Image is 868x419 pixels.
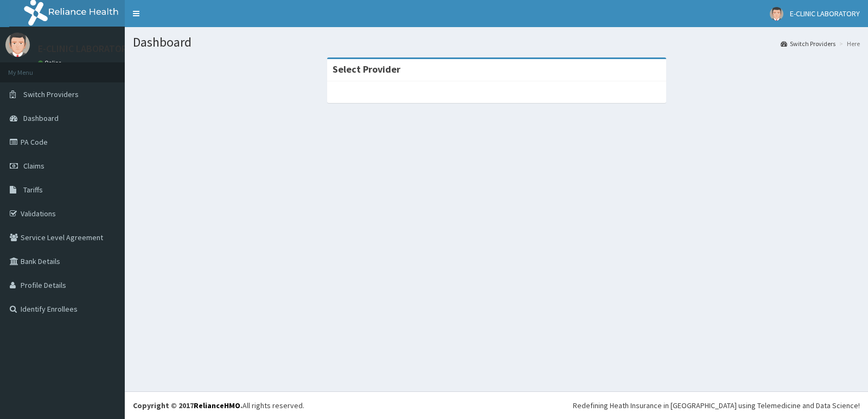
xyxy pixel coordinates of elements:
[781,39,835,48] a: Switch Providers
[23,185,43,195] span: Tariffs
[790,9,860,18] span: E-CLINIC LABORATORY
[133,401,242,410] strong: Copyright © 2017 .
[38,44,132,54] p: E-CLINIC LABORATORY
[23,89,79,99] span: Switch Providers
[133,35,860,49] h1: Dashboard
[573,400,860,411] div: Redefining Heath Insurance in [GEOGRAPHIC_DATA] using Telemedicine and Data Science!
[23,113,59,123] span: Dashboard
[5,33,30,57] img: User Image
[333,63,400,75] strong: Select Provider
[770,7,783,21] img: User Image
[23,161,44,171] span: Claims
[38,59,64,67] a: Online
[194,401,240,410] a: RelianceHMO
[837,39,860,48] li: Here
[125,391,868,419] footer: All rights reserved.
